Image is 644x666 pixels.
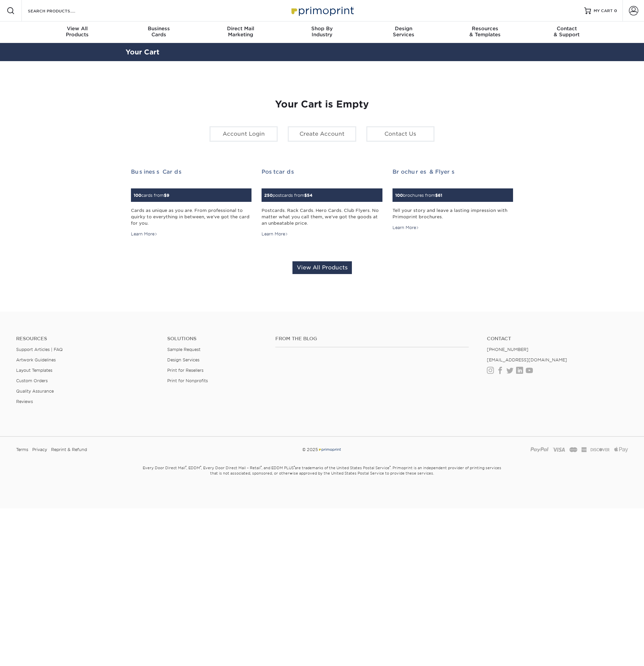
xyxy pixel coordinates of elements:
a: Contact& Support [526,21,607,43]
img: Primoprint [288,3,356,18]
sup: ® [389,465,390,469]
input: SEARCH PRODUCTS..... [27,7,93,15]
span: 9 [167,193,169,198]
a: Direct MailMarketing [200,21,281,43]
a: [EMAIL_ADDRESS][DOMAIN_NAME] [487,357,567,362]
span: $ [304,193,307,198]
span: Resources [444,26,526,32]
div: Services [363,26,444,38]
h4: Resources [16,336,157,342]
a: Contact [487,336,628,342]
div: Marketing [200,26,281,38]
img: Postcards [262,184,262,185]
div: Cards as unique as you are. From professional to quirky to everything in between, we've got the c... [131,207,251,227]
div: Learn More [131,231,157,237]
div: Tell your story and leave a lasting impression with Primoprint brochures. [393,207,513,220]
div: © 2025 [218,445,425,455]
h1: Your Cart is Empty [131,99,513,110]
div: & Support [526,26,607,38]
h2: Brochures & Flyers [393,169,513,175]
a: DesignServices [363,21,444,43]
span: 100 [134,193,141,198]
h2: Postcards [262,169,382,175]
a: Artwork Guidelines [16,357,56,362]
sup: ® [185,465,186,469]
div: Cards [118,26,200,38]
a: Contact Us [366,126,434,142]
a: View AllProducts [37,21,118,43]
div: Industry [281,26,363,38]
small: Every Door Direct Mail , EDDM , Every Door Direct Mail – Retail , and EDDM PLUS are trademarks of... [126,463,518,492]
a: Resources& Templates [444,21,526,43]
span: $ [164,193,167,198]
div: Learn More [262,231,288,237]
a: Terms [16,445,28,455]
div: & Templates [444,26,526,38]
span: Direct Mail [200,26,281,32]
a: Sample Request [167,347,200,352]
a: Print for Nonprofits [167,378,208,383]
h4: From the Blog [275,336,469,342]
a: Privacy [32,445,47,455]
span: 54 [307,193,313,198]
a: Layout Templates [16,368,52,373]
sup: ® [294,465,295,469]
a: Your Cart [126,48,159,56]
a: Print for Resellers [167,368,203,373]
span: 250 [264,193,273,198]
sup: ® [261,465,262,469]
sup: ® [200,465,201,469]
img: Brochures & Flyers [393,184,393,185]
span: 100 [395,193,403,198]
a: Business Cards 100cards from$9 Cards as unique as you are. From professional to quirky to everyth... [131,169,251,237]
a: Shop ByIndustry [281,21,363,43]
a: Account Login [210,126,278,142]
span: $ [435,193,438,198]
small: cards from [134,193,169,198]
span: View All [37,26,118,32]
div: Learn More [393,225,419,231]
span: 0 [614,8,617,13]
img: Primoprint [318,447,341,452]
a: Quality Assurance [16,389,54,394]
a: Brochures & Flyers 100brochures from$61 Tell your story and leave a lasting impression with Primo... [393,169,513,231]
a: Reprint & Refund [51,445,87,455]
div: Products [37,26,118,38]
a: Reviews [16,399,33,404]
h4: Solutions [167,336,265,342]
span: Business [118,26,200,32]
h2: Business Cards [131,169,251,175]
div: Postcards. Rack Cards. Hero Cards. Club Flyers. No matter what you call them, we've got the goods... [262,207,382,227]
small: postcards from [264,193,313,198]
a: Create Account [288,126,356,142]
a: BusinessCards [118,21,200,43]
img: Business Cards [131,184,131,185]
a: Design Services [167,357,199,362]
span: MY CART [594,8,613,14]
span: Design [363,26,444,32]
span: 61 [438,193,442,198]
a: [PHONE_NUMBER] [487,347,528,352]
a: View All Products [292,261,352,274]
a: Support Articles | FAQ [16,347,63,352]
span: Shop By [281,26,363,32]
a: Custom Orders [16,378,48,383]
span: Contact [526,26,607,32]
small: brochures from [395,193,442,198]
a: Postcards 250postcards from$54 Postcards. Rack Cards. Hero Cards. Club Flyers. No matter what you... [262,169,382,237]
